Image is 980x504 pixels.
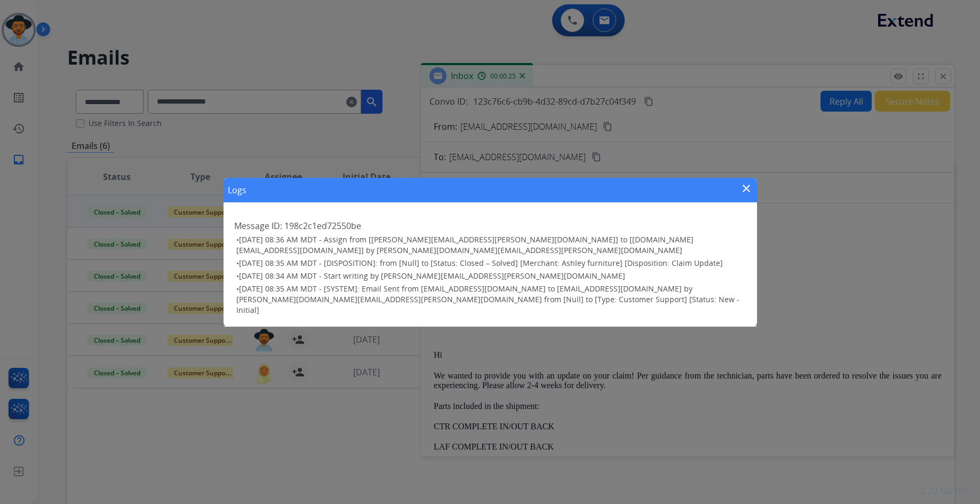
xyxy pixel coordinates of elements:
[236,283,746,316] h3: •
[740,182,753,195] mat-icon: close
[236,283,739,315] span: [DATE] 08:35 AM MDT - [SYSTEM]: Email Sent from [EMAIL_ADDRESS][DOMAIN_NAME] to [EMAIL_ADDRESS][D...
[228,184,246,196] h1: Logs
[236,258,746,269] h3: •
[239,258,723,268] span: [DATE] 08:35 AM MDT - [DISPOSITION]: from [Null] to [Status: Closed – Solved] [Merchant: Ashley f...
[234,220,282,232] span: Message ID:
[236,271,746,281] h3: •
[236,234,746,256] h3: •
[284,220,361,232] span: 198c2c1ed72550be
[239,271,625,281] span: [DATE] 08:34 AM MDT - Start writing by [PERSON_NAME][EMAIL_ADDRESS][PERSON_NAME][DOMAIN_NAME]
[236,234,694,255] span: [DATE] 08:36 AM MDT - Assign from [[PERSON_NAME][EMAIL_ADDRESS][PERSON_NAME][DOMAIN_NAME]] to [[D...
[921,485,969,498] p: 0.20.1027RC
